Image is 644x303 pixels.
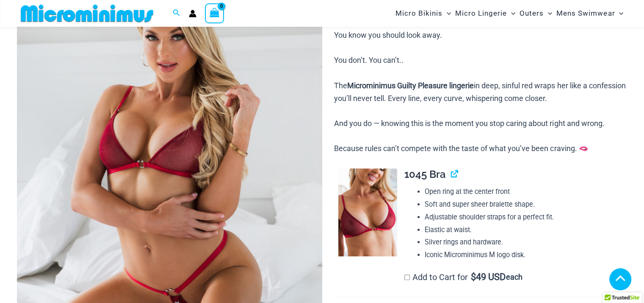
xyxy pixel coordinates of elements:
[425,236,627,249] li: Silver rings and hardware.
[544,3,552,24] span: Menu Toggle
[334,4,627,155] p: It starts with a glance. You know you should look away. You don’t. You can’t.. The in deep, sinfu...
[338,168,397,256] img: Guilty Pleasures Red 1045 Bra
[404,272,523,282] label: Add to Cart for
[425,249,627,261] li: Iconic Microminimus M logo disk.
[393,3,453,24] a: Micro BikinisMenu ToggleMenu Toggle
[470,272,475,282] span: $
[347,81,474,90] b: Microminimus Guilty Pleasure lingerie
[507,3,515,24] span: Menu Toggle
[17,4,157,23] img: MM SHOP LOGO FLAT
[404,168,446,180] span: 1045 Bra
[470,273,505,281] span: 49 USD
[173,8,180,19] a: Search icon link
[554,3,625,24] a: Mens SwimwearMenu ToggleMenu Toggle
[556,3,615,24] span: Mens Swimwear
[395,3,442,24] span: Micro Bikinis
[392,1,627,25] nav: Site Navigation
[520,3,544,24] span: Outers
[506,273,522,281] span: each
[425,211,627,224] li: Adjustable shoulder straps for a perfect fit.
[404,275,410,280] input: Add to Cart for$49 USD each
[517,3,554,24] a: OutersMenu ToggleMenu Toggle
[189,10,196,17] a: Account icon link
[425,224,627,236] li: Elastic at waist.
[453,3,517,24] a: Micro LingerieMenu ToggleMenu Toggle
[425,185,627,198] li: Open ring at the center front
[205,3,224,23] a: View Shopping Cart, empty
[425,198,627,211] li: Soft and super sheer bralette shape.
[615,3,623,24] span: Menu Toggle
[442,3,451,24] span: Menu Toggle
[455,3,507,24] span: Micro Lingerie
